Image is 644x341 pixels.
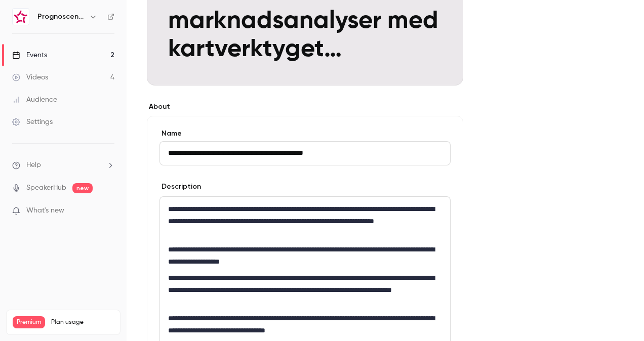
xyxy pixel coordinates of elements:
[26,205,64,216] span: What's new
[147,102,463,112] label: About
[13,316,45,328] span: Premium
[12,95,57,105] div: Audience
[12,160,114,170] li: help-dropdown-opener
[37,12,85,22] h6: Prognoscentret | Powered by Hubexo
[26,160,41,170] span: Help
[12,117,53,127] div: Settings
[26,183,66,193] a: SpeakerHub
[159,182,201,192] label: Description
[72,183,93,193] span: new
[12,50,47,60] div: Events
[12,72,48,82] div: Videos
[102,206,114,216] iframe: Noticeable Trigger
[51,318,114,326] span: Plan usage
[159,129,451,139] label: Name
[13,9,29,25] img: Prognoscentret | Powered by Hubexo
